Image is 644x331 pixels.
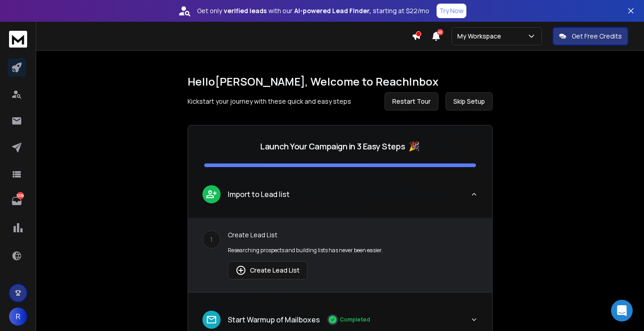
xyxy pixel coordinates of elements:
p: Launch Your Campaign in 3 Easy Steps [260,140,405,153]
a: 5336 [8,192,26,210]
button: Get Free Credits [553,27,628,45]
button: Restart Tour [385,92,438,110]
p: Start Warmup of Mailboxes [228,314,320,325]
button: R [9,307,27,326]
button: leadImport to Lead list [188,178,492,218]
span: Skip Setup [453,97,485,106]
img: lead [206,188,217,200]
strong: verified leads [224,6,267,15]
span: 🎉 [409,140,420,153]
div: 1 [202,230,221,249]
p: Completed [340,316,370,323]
img: lead [235,265,246,276]
p: Import to Lead list [228,189,290,200]
span: 40 [437,29,443,35]
p: Create Lead List [228,230,478,240]
div: Open Intercom Messenger [611,300,633,321]
img: logo [9,31,27,48]
p: Try Now [439,6,464,15]
p: My Workspace [457,32,505,41]
p: 5336 [17,192,24,199]
img: lead [206,314,217,326]
strong: AI-powered Lead Finder, [294,6,371,15]
button: Skip Setup [446,92,493,110]
div: leadImport to Lead list [188,218,492,292]
p: Researching prospects and building lists has never been easier. [228,247,478,254]
h1: Hello [PERSON_NAME] , Welcome to ReachInbox [188,74,493,89]
button: Try Now [437,4,466,18]
p: Get Free Credits [572,32,622,41]
p: Get only with our starting at $22/mo [197,6,429,15]
button: Create Lead List [228,261,307,279]
p: Kickstart your journey with these quick and easy steps [188,97,351,106]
